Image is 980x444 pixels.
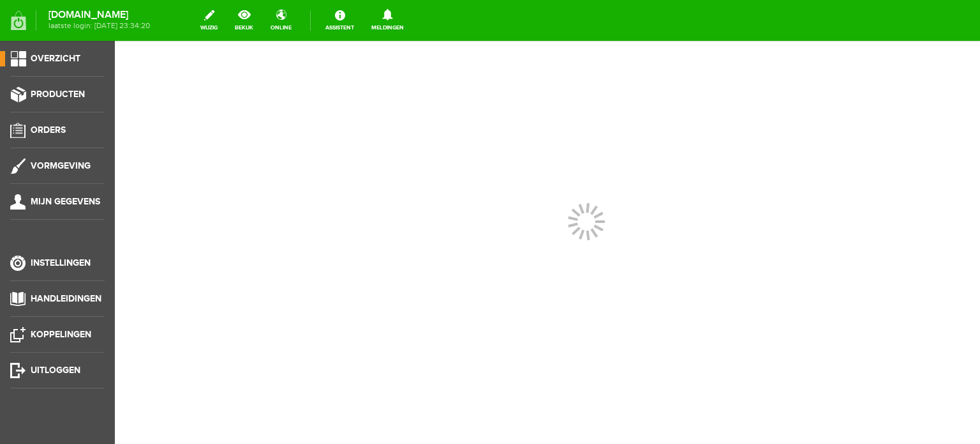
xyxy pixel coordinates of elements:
span: Koppelingen [31,329,91,340]
span: Producten [31,89,85,100]
span: laatste login: [DATE] 23:34:20 [48,22,150,29]
span: Vormgeving [31,160,91,171]
span: Handleidingen [31,293,101,304]
span: Uitloggen [31,365,80,376]
span: Overzicht [31,53,80,64]
a: bekijk [227,6,261,34]
span: Mijn gegevens [31,196,100,207]
a: wijzig [193,6,225,34]
span: Orders [31,125,66,135]
a: Assistent [318,6,362,34]
a: Meldingen [364,6,412,34]
strong: [DOMAIN_NAME] [48,11,150,19]
a: online [263,6,299,34]
span: Instellingen [31,257,91,268]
